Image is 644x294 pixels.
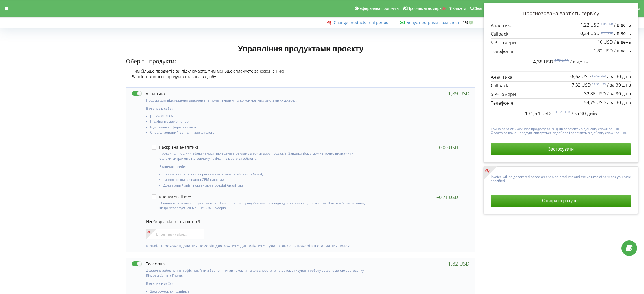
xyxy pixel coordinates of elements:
[601,30,613,34] sup: 0,91 USD
[126,74,475,80] div: Вартість кожного продукта вказана за добу.
[614,22,631,28] span: / в день
[150,120,368,125] li: Підміна номерів по гео
[146,281,368,286] p: Включає в себе:
[569,73,591,80] span: 36,62 USD
[491,126,631,135] p: Точна вартість кожного продукту за 30 днів залежить від обсягу споживання. Оплата за кожен продук...
[491,174,631,183] p: Invoice will be generated based on enabled products and the volume of services you have specified
[146,268,368,278] p: Дозволяє забезпечити офіс надійним безпечним зв'язком, а також спростити та автоматизувати роботу...
[198,219,200,224] span: 9
[407,6,442,11] span: Проблемні номери
[594,48,613,54] span: 1,82 USD
[436,194,458,200] div: +0,71 USD
[146,219,464,225] p: Необхідна кількість слотів:
[473,6,499,11] span: Clear numbers
[525,110,551,117] span: 131,54 USD
[592,82,606,86] sup: 27,32 USD
[491,48,631,55] p: Телефонія
[146,229,204,239] input: Enter new value...
[491,74,631,80] p: Аналітика
[159,164,366,169] p: Включає в себе:
[159,151,366,161] p: Продукт для оцінки ефективності вкладень в рекламу з точки зору продажів. Завдяки йому можна точн...
[152,145,199,150] label: Наскрізна аналітика
[491,195,631,207] button: Створити рахунок
[150,114,368,120] li: [PERSON_NAME]
[146,243,464,249] p: Кількість рекомендованих номерів для кожного динамічного пула і кількість номерів в статичних пулах.
[552,110,570,115] sup: 171,54 USD
[407,20,460,25] a: Бонус програми лояльності
[150,125,368,131] li: Відстеження форм на сайті
[584,99,606,106] span: 54,75 USD
[463,20,474,25] strong: 1%
[572,82,591,88] span: 7,32 USD
[614,30,631,36] span: / в день
[163,172,366,178] li: Імпорт витрат з ваших рекламних акаунтів або csv таблиці,
[614,48,631,54] span: / в день
[491,40,631,46] p: SIP-номери
[491,143,631,155] button: Застосувати
[436,145,458,150] div: +0,00 USD
[584,91,606,97] span: 32,86 USD
[580,22,600,28] span: 1,22 USD
[491,31,631,37] p: Callback
[407,20,462,25] span: :
[452,6,466,11] span: Клієнти
[491,22,631,29] p: Аналітика
[607,91,631,97] span: / за 30 днів
[126,43,475,53] h1: Управління продуктами проєкту
[592,74,606,78] sup: 56,62 USD
[601,22,613,26] sup: 1,89 USD
[163,178,366,183] li: Імпорт доходів з вашої CRM системи,
[159,201,366,210] p: Збільшення точності відстеження. Номер телефону відображається відвідувачу при кліці на кнопку. Ф...
[132,91,165,96] label: Аналітика
[491,91,631,98] p: SIP-номери
[614,39,631,45] span: / в день
[554,58,569,63] sup: 5,72 USD
[126,57,475,65] p: Оберіть продукти:
[357,6,399,11] span: Реферальна програма
[491,100,631,106] p: Телефонія
[607,73,631,80] span: / за 30 днів
[607,82,631,88] span: / за 30 днів
[594,39,613,45] span: 1,10 USD
[448,91,470,96] div: 1,89 USD
[146,98,368,103] p: Продукт для відстеження звернень та прив'язування їх до конкретних рекламних джерел.
[491,10,631,17] p: Прогнозована вартість сервісу
[132,261,166,267] label: Телефонія
[152,194,192,199] label: Кнопка "Call me"
[533,58,553,65] span: 4,38 USD
[571,110,597,117] span: / за 30 днів
[150,131,368,136] li: Спеціалізований звіт для маркетолога
[607,99,631,106] span: / за 30 днів
[448,261,470,266] div: 1,82 USD
[491,82,631,89] p: Callback
[146,106,368,111] p: Включає в себе:
[570,58,588,65] span: / в день
[126,68,475,74] div: Чим більше продуктів ви підключаєте, тим меньше сплачуєте за кожен з них!
[580,30,600,36] span: 0,24 USD
[163,183,366,189] li: Додатковий звіт і показники в розділі Аналітика.
[334,20,388,25] a: Change products trial period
